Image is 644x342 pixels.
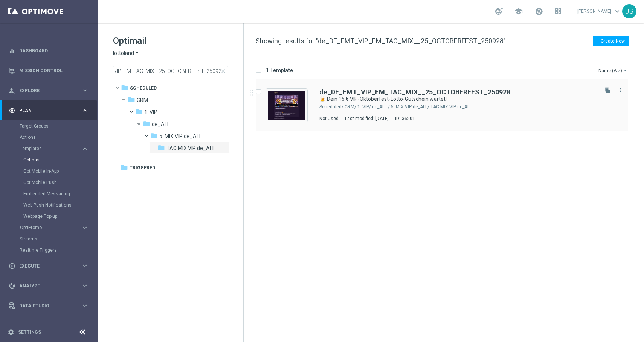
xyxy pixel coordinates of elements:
a: OptiMobile Push [23,179,78,185]
div: Templates [20,146,81,151]
a: Web Push Notifications [23,202,78,208]
div: Last modified: [DATE] [342,116,392,122]
i: keyboard_arrow_right [81,87,89,94]
div: ID: [392,116,415,122]
a: Target Groups [20,123,78,129]
a: [PERSON_NAME]keyboard_arrow_down [577,6,622,17]
div: Webpage Pop-up [23,211,97,222]
div: Explore [9,87,81,94]
a: Embedded Messaging [23,191,78,197]
span: Analyze [19,284,81,288]
i: equalizer [9,47,15,54]
button: more_vert [617,85,624,94]
i: arrow_drop_down [134,50,140,57]
div: track_changes Analyze keyboard_arrow_right [8,283,89,289]
div: Templates [20,143,97,222]
span: Data Studio [19,304,81,308]
img: 36201.jpeg [268,91,305,120]
a: Actions [20,134,78,140]
i: folder [121,84,128,91]
div: Dashboard [9,41,89,61]
button: lottoland arrow_drop_down [113,50,140,57]
button: play_circle_outline Execute keyboard_arrow_right [8,263,89,269]
span: OptiPromo [20,225,74,230]
i: keyboard_arrow_right [81,224,89,231]
a: OptiMobile In-App [23,168,78,174]
div: Scheduled/CRM/1. VIP/de_ALL./5. MIX VIP de_ALL/TAC MIX VIP de_ALL [345,104,597,110]
a: Mission Control [19,61,89,81]
h1: Optimail [113,35,228,47]
a: Webpage Pop-up [23,213,78,219]
a: Realtime Triggers [20,247,78,253]
span: Showing results for "de_DE_EMT_VIP_EM_TAC_MIX__25_OCTOBERFEST_250928" [256,37,506,45]
i: settings [8,329,14,336]
i: folder [150,132,158,140]
div: 🍺 Dein 15 € VIP-Oktoberfest-Lotto-Gutschein wartet! [319,96,597,103]
button: equalizer Dashboard [8,48,89,54]
div: Target Groups [20,120,97,132]
i: keyboard_arrow_right [81,302,89,309]
i: folder [121,164,128,171]
div: OptiPromo [20,222,97,233]
span: Execute [19,264,81,268]
div: Embedded Messaging [23,188,97,199]
div: Analyze [9,283,81,289]
div: Execute [9,263,81,269]
input: Search Template [113,66,228,76]
span: lottoland [113,50,134,57]
div: Actions [20,132,97,143]
i: keyboard_arrow_right [81,145,89,152]
div: Press SPACE to select this row. [248,79,642,131]
p: 1 Template [266,67,293,74]
i: keyboard_arrow_right [81,107,89,114]
span: close [220,68,226,74]
span: de_ALL. [152,121,171,128]
div: OptiMobile Push [23,177,97,188]
i: folder [143,120,150,128]
div: JS [622,4,636,18]
i: play_circle_outline [9,263,15,269]
i: gps_fixed [9,107,15,114]
i: folder [135,108,143,116]
i: folder [157,144,165,152]
div: Data Studio [9,302,81,309]
button: Data Studio keyboard_arrow_right [8,303,89,309]
a: Dashboard [19,41,89,61]
div: Not Used [319,116,339,122]
div: Web Push Notifications [23,199,97,211]
span: 5. MIX VIP de_ALL [159,133,202,140]
button: person_search Explore keyboard_arrow_right [8,88,89,94]
a: Streams [20,236,78,242]
span: Triggered [130,164,155,171]
button: gps_fixed Plan keyboard_arrow_right [8,108,89,114]
div: 36201 [402,116,415,122]
button: OptiPromo keyboard_arrow_right [20,225,89,231]
span: Scheduled [130,85,157,91]
i: file_copy [604,87,610,93]
div: Realtime Triggers [20,245,97,256]
span: TAC MIX VIP de_ALL [166,145,215,152]
b: de_DE_EMT_VIP_EM_TAC_MIX__25_OCTOBERFEST_250928 [319,88,510,96]
a: Optibot [19,316,79,336]
span: keyboard_arrow_down [613,7,621,15]
a: Optimail [23,157,78,163]
button: Mission Control [8,68,89,74]
i: keyboard_arrow_right [81,262,89,269]
div: Scheduled/ [319,104,343,110]
span: school [514,7,523,15]
div: Mission Control [9,61,89,81]
div: OptiMobile In-App [23,166,97,177]
a: 🍺 Dein 15 € VIP-Oktoberfest-Lotto-Gutschein wartet! [319,96,579,103]
div: Optimail [23,154,97,166]
span: Templates [20,146,74,151]
span: Explore [19,88,81,93]
button: Templates keyboard_arrow_right [20,146,89,152]
button: + Create New [593,36,629,46]
i: track_changes [9,283,15,289]
button: Name (A-Z)arrow_drop_down [598,66,629,75]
